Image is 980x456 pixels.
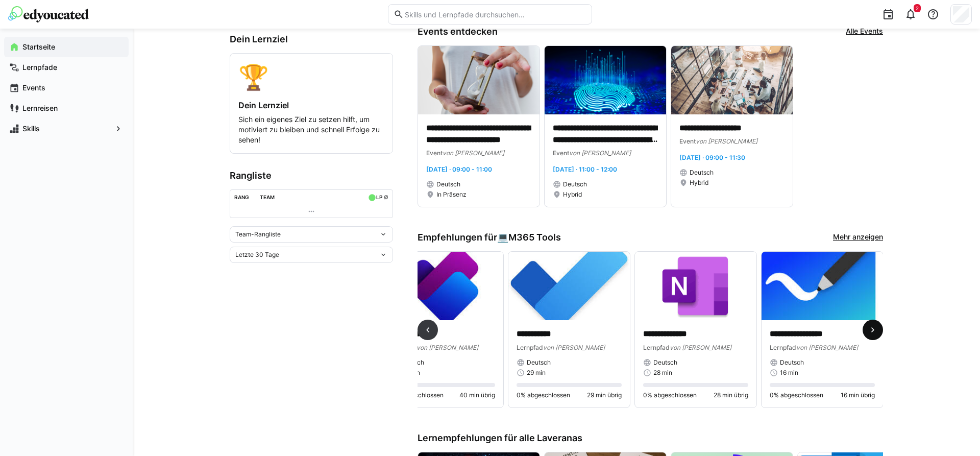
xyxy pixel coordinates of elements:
[714,391,748,399] span: 28 min übrig
[238,100,384,110] h4: Dein Lernziel
[653,358,677,367] span: Deutsch
[436,180,460,188] span: Deutsch
[235,251,279,259] span: Letzte 30 Tage
[527,369,546,377] span: 29 min
[780,358,804,367] span: Deutsch
[690,169,714,177] span: Deutsch
[587,391,622,399] span: 29 min übrig
[916,5,919,11] span: 2
[671,46,793,114] img: image
[497,232,561,243] div: 💻️
[234,194,249,200] div: Rang
[643,391,697,399] span: 0% abgeschlossen
[508,252,630,320] img: image
[426,165,492,173] span: [DATE] · 09:00 - 11:00
[690,179,708,187] span: Hybrid
[563,190,582,199] span: Hybrid
[762,252,883,320] img: image
[770,391,823,399] span: 0% abgeschlossen
[230,34,393,45] h3: Dein Lernziel
[679,154,745,161] span: [DATE] · 09:00 - 11:30
[426,149,443,157] span: Event
[459,391,495,399] span: 40 min übrig
[238,114,384,145] p: Sich ein eigenes Ziel zu setzen hilft, um motiviert zu bleiben und schnell Erfolge zu sehen!
[643,344,670,351] span: Lernpfad
[553,165,617,173] span: [DATE] · 11:00 - 12:00
[376,194,382,200] div: LP
[527,358,551,367] span: Deutsch
[235,230,281,238] span: Team-Rangliste
[418,433,883,444] h3: Lernempfehlungen für alle Laveranas
[517,391,570,399] span: 0% abgeschlossen
[653,369,672,377] span: 28 min
[553,149,569,157] span: Event
[418,26,498,37] h3: Events entdecken
[384,192,388,201] a: ø
[416,344,478,351] span: von [PERSON_NAME]
[770,344,796,351] span: Lernpfad
[670,344,731,351] span: von [PERSON_NAME]
[796,344,858,351] span: von [PERSON_NAME]
[696,137,757,145] span: von [PERSON_NAME]
[841,391,875,399] span: 16 min übrig
[404,10,586,19] input: Skills und Lernpfade durchsuchen…
[846,26,883,37] a: Alle Events
[545,46,666,114] img: image
[230,170,393,181] h3: Rangliste
[517,344,543,351] span: Lernpfad
[418,232,561,243] h3: Empfehlungen für
[833,232,883,243] a: Mehr anzeigen
[382,252,503,320] img: image
[418,46,540,114] img: image
[635,252,756,320] img: image
[563,180,587,188] span: Deutsch
[436,190,467,199] span: In Präsenz
[238,62,384,92] div: 🏆
[780,369,798,377] span: 16 min
[443,149,504,157] span: von [PERSON_NAME]
[679,137,696,145] span: Event
[508,232,561,243] span: M365 Tools
[260,194,275,200] div: Team
[543,344,605,351] span: von [PERSON_NAME]
[569,149,631,157] span: von [PERSON_NAME]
